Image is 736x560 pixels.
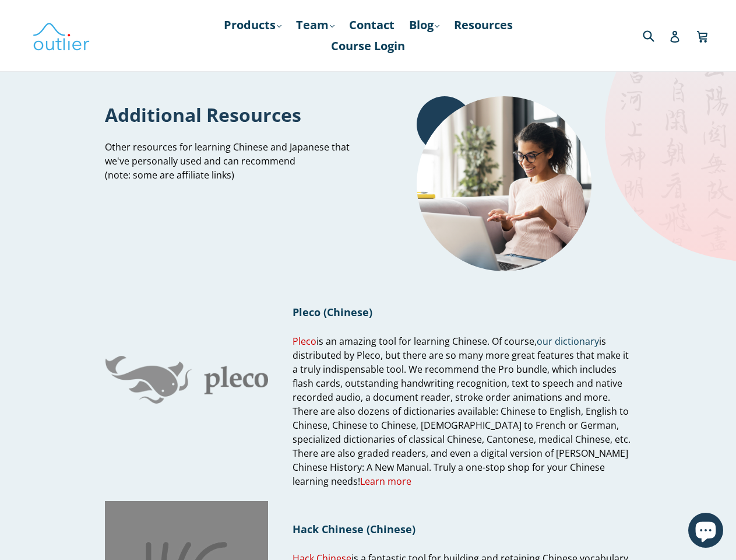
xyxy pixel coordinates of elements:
a: Blog [403,15,445,36]
inbox-online-store-chat: Shopify online store chat [685,513,727,551]
span: Other resources for learning Chinese and Japanese that we've personally used and can recommend (n... [105,141,350,181]
a: our dictionary [537,335,599,348]
a: Learn more [360,475,411,488]
a: Team [290,15,340,36]
input: Search [640,23,672,47]
a: Resources [448,15,519,36]
h1: Pleco (Chinese) [293,305,631,319]
h1: Additional Resources [105,102,360,127]
h1: Hack Chinese (Chinese) [293,522,631,536]
img: Outlier Linguistics [32,19,90,52]
span: is an amazing tool for learning Chinese. Of course, is distributed by Pleco, but there are so man... [293,335,631,488]
a: Course Login [325,36,411,57]
a: Pleco [293,335,316,348]
a: Products [218,15,287,36]
a: Contact [343,15,400,36]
